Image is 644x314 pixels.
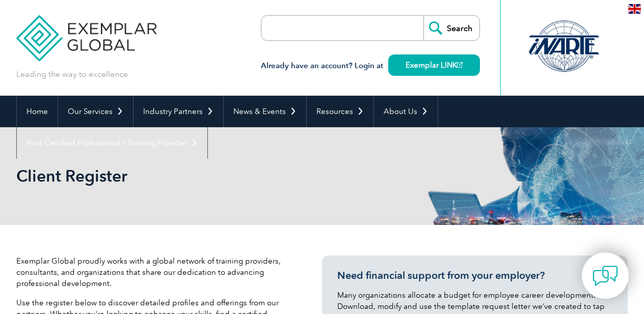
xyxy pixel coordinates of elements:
[16,255,291,289] p: Exemplar Global proudly works with a global network of training providers, consultants, and organ...
[628,4,641,14] img: en
[307,96,373,127] a: Resources
[16,168,444,184] h2: Client Register
[133,96,223,127] a: Industry Partners
[457,62,463,68] img: open_square.png
[423,16,479,40] input: Search
[388,54,480,76] a: Exemplar LINK
[16,69,128,80] p: Leading the way to excellence
[261,60,480,72] h3: Already have an account? Login at
[224,96,306,127] a: News & Events
[593,263,618,289] img: contact-chat.png
[17,96,58,127] a: Home
[374,96,438,127] a: About Us
[337,269,612,282] h3: Need financial support from your employer?
[58,96,133,127] a: Our Services
[17,127,207,159] a: Find Certified Professional / Training Provider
